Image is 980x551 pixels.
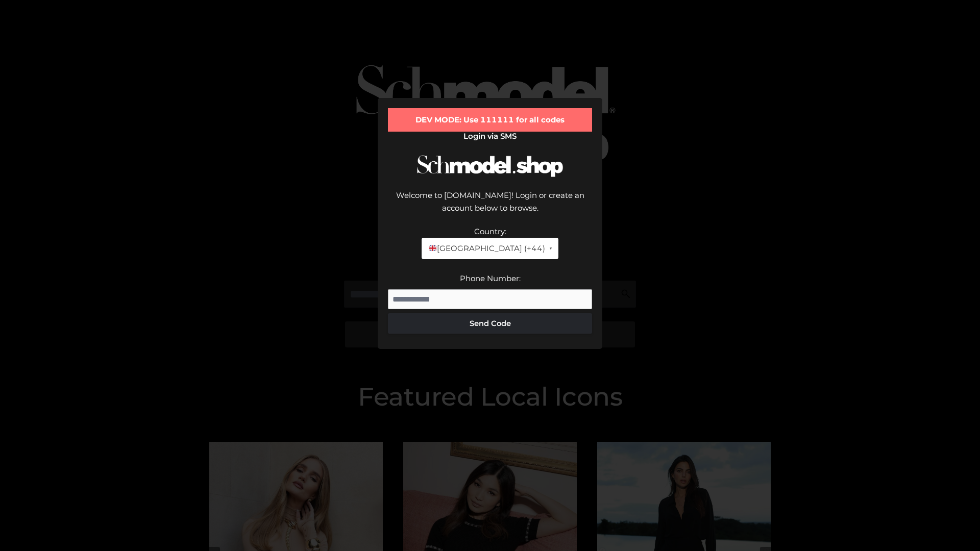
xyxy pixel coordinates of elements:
label: Country: [474,227,506,236]
label: Phone Number: [460,273,521,283]
span: [GEOGRAPHIC_DATA] (+44) [428,242,545,255]
button: Send Code [388,313,592,334]
div: Welcome to [DOMAIN_NAME]! Login or create an account below to browse. [388,189,592,225]
h2: Login via SMS [388,132,592,141]
div: DEV MODE: Use 111111 for all codes [388,108,592,132]
img: Schmodel Logo [413,146,567,186]
img: 🇬🇧 [429,244,436,252]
